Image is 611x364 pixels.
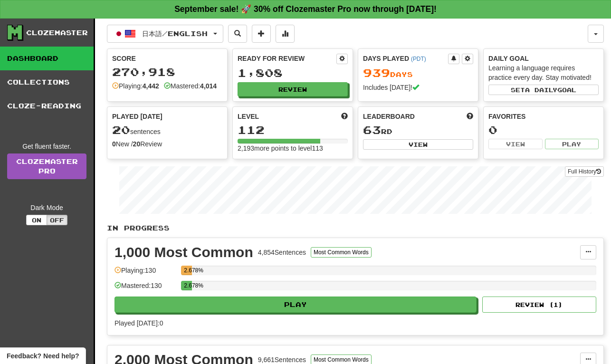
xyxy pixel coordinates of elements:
button: Play [545,139,599,149]
div: 112 [238,124,348,136]
div: Learning a language requires practice every day. Stay motivated! [488,63,599,82]
div: New / Review [112,139,222,149]
div: Playing: 130 [115,266,176,281]
button: More stats [276,25,295,43]
strong: 0 [112,140,116,148]
span: 日本語 / English [142,29,208,38]
button: Seta dailygoal [488,85,599,95]
div: sentences [112,124,222,136]
div: 1,000 Most Common [115,245,253,259]
div: 4,854 Sentences [258,248,306,257]
span: Leaderboard [363,112,415,121]
a: (PDT) [411,56,426,62]
div: Days Played [363,54,448,63]
button: Play [115,297,477,313]
button: Add sentence to collection [252,25,271,43]
div: Mastered: [164,81,217,91]
div: 2.678% [184,266,192,275]
span: 63 [363,123,381,136]
div: Get fluent faster. [7,142,86,151]
div: Includes [DATE]! [363,83,473,92]
div: Score [112,54,222,63]
div: Ready for Review [238,54,336,63]
div: Mastered: 130 [115,281,176,297]
button: View [363,139,473,150]
span: 939 [363,66,390,79]
span: Played [DATE]: 0 [115,319,163,327]
span: Level [238,112,259,121]
div: 1,808 [238,67,348,79]
button: Full History [565,166,604,177]
strong: 4,442 [143,82,159,90]
span: Open feedback widget [7,351,79,361]
button: On [26,215,47,225]
button: Review [238,82,348,96]
span: This week in points, UTC [467,112,473,121]
button: Review (1) [482,297,596,313]
p: In Progress [107,223,604,233]
div: rd [363,124,473,136]
button: Most Common Words [311,247,372,258]
div: 2,193 more points to level 113 [238,144,348,153]
span: a daily [525,86,557,93]
strong: September sale! 🚀 30% off Clozemaster Pro now through [DATE]! [174,4,437,14]
span: 20 [112,123,130,136]
div: Day s [363,67,473,79]
div: Clozemaster [26,28,88,38]
div: 2.678% [184,281,192,290]
div: Playing: [112,81,159,91]
a: ClozemasterPro [7,153,86,179]
span: Played [DATE] [112,112,162,121]
div: 270,918 [112,66,222,78]
strong: 20 [133,140,141,148]
span: Score more points to level up [341,112,348,121]
div: 0 [488,124,599,136]
button: Search sentences [228,25,247,43]
button: 日本語/English [107,25,223,43]
div: Dark Mode [7,203,86,212]
strong: 4,014 [200,82,217,90]
div: Daily Goal [488,54,599,63]
div: Favorites [488,112,599,121]
button: View [488,139,543,149]
button: Off [47,215,67,225]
